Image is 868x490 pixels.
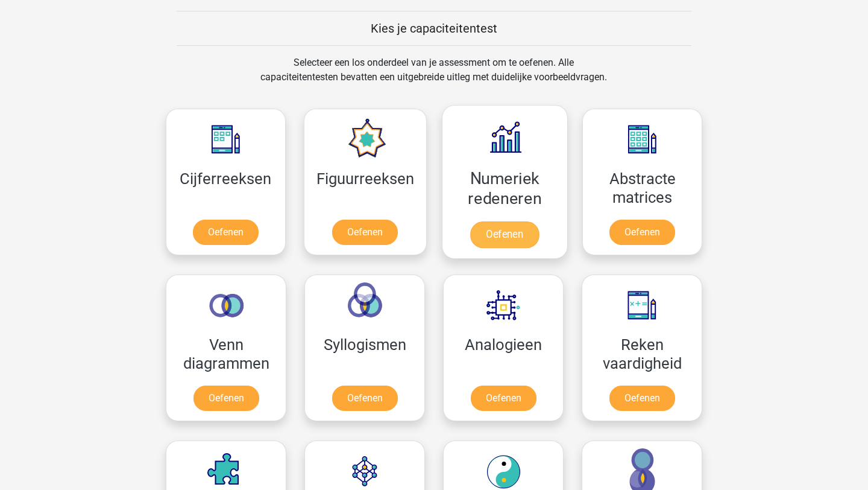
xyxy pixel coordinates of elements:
[193,220,259,245] a: Oefenen
[332,220,398,245] a: Oefenen
[609,386,675,411] a: Oefenen
[332,386,398,411] a: Oefenen
[609,220,675,245] a: Oefenen
[193,386,259,411] a: Oefenen
[471,386,536,411] a: Oefenen
[249,56,618,99] div: Selecteer een los onderdeel van je assessment om te oefenen. Alle capaciteitentesten bevatten een...
[470,221,539,248] a: Oefenen
[177,21,691,36] h5: Kies je capaciteitentest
